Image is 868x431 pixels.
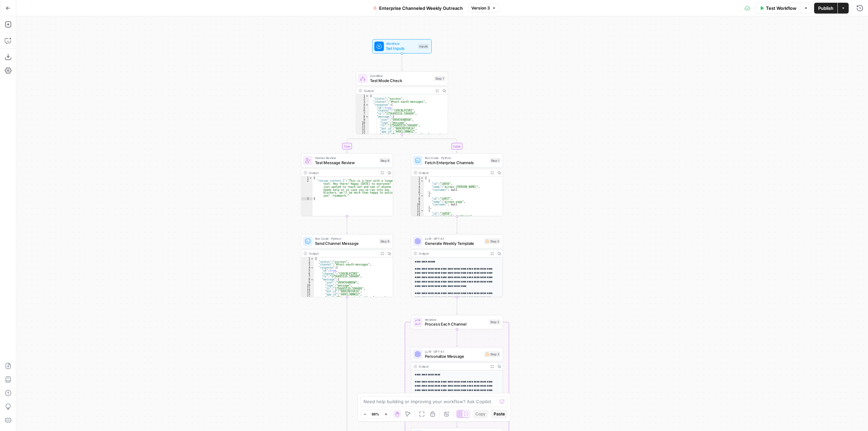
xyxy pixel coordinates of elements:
div: Human ReviewTest Message ReviewStep 8Output{ "review_content_1":"This is a test with a longer tex... [301,153,393,216]
div: 1 [301,176,312,179]
div: 13 [301,293,314,296]
span: Copy [475,411,486,417]
span: Toggle code folding, rows 8 through 50 [311,278,314,281]
div: 11 [411,206,424,209]
span: Toggle code folding, rows 2 through 6 [420,179,424,182]
g: Edge from start to step_7 [401,54,403,71]
div: 14 [356,133,369,151]
div: 2 [411,179,424,182]
g: Edge from step_2 to step_3 [456,329,458,347]
div: 9 [411,200,424,203]
div: Output [419,170,487,175]
span: Test Workflow [766,5,796,12]
span: Set Inputs [386,45,416,52]
g: Edge from step_5 to step_2 [456,297,458,314]
g: Edge from step_7 to step_8 [346,134,402,153]
div: 1 [411,176,424,179]
span: Toggle code folding, rows 7 through 11 [420,194,424,197]
div: 9 [301,281,314,284]
span: Run Code · Python [425,155,487,160]
button: Copy [473,410,488,418]
div: 6 [301,272,314,275]
div: 10 [301,284,314,287]
span: Enterprise Channeled Weekly Outreach [379,5,463,12]
button: Publish [814,3,837,14]
button: Paste [491,410,508,418]
span: Toggle code folding, rows 1 through 62 [420,176,424,179]
g: Edge from step_7 to step_1 [402,134,458,153]
div: Output [419,364,487,369]
div: 7 [356,112,369,115]
div: Output [309,170,377,175]
div: 13 [356,130,369,133]
div: Output [309,251,377,256]
div: 5 [356,106,369,110]
span: Human Review [315,155,377,160]
div: Step 2 [489,319,500,325]
div: 2 [301,179,312,197]
div: 10 [356,121,369,124]
span: Workflow [386,41,416,46]
div: Step 9 [379,239,390,244]
div: 6 [411,191,424,194]
span: Test Message Review [315,160,377,166]
button: Version 3 [468,4,499,13]
span: Run Code · Python [315,236,377,241]
div: 1 [356,95,369,98]
span: Toggle code folding, rows 8 through 50 [366,115,369,118]
div: Step 8 [379,158,390,163]
g: Edge from step_3 to step_6 [456,410,458,427]
div: Step 7 [434,76,445,81]
span: Fetch Enterprise Channels [425,160,487,166]
div: IterationProcess Each ChannelStep 2 [411,315,503,329]
div: 12 [411,209,424,212]
span: Iteration [425,317,487,322]
div: Step 1 [490,158,500,163]
span: Toggle code folding, rows 12 through 16 [420,209,424,212]
div: 2 [301,260,314,263]
div: 3 [301,263,314,266]
span: Toggle code folding, rows 1 through 58 [366,95,369,98]
span: Personalize Message [425,353,482,359]
div: 4 [301,266,314,269]
span: Generate Weekly Template [425,240,482,247]
div: Output [364,88,432,93]
div: 9 [356,118,369,121]
div: 5 [301,269,314,272]
div: 8 [301,278,314,281]
div: 7 [411,194,424,197]
div: WorkflowSet InputsInputs [356,39,448,54]
button: Test Workflow [755,3,801,14]
div: 11 [301,287,314,290]
div: 4 [356,103,369,106]
g: Edge from step_8 to step_9 [346,216,348,234]
div: 10 [411,203,424,206]
div: 13 [411,212,424,215]
div: 14 [411,215,424,218]
span: Send Channel Message [315,240,377,247]
div: 8 [356,115,369,118]
div: Output [419,251,487,256]
div: 12 [301,290,314,293]
div: 8 [411,197,424,200]
g: Edge from step_1 to step_5 [456,216,458,234]
span: Process Each Channel [425,321,487,327]
div: Run Code · PythonFetch Enterprise ChannelsStep 1Output[ { "id":"14056", "name":"airops-[PERSON_NA... [411,153,503,216]
div: 2 [356,97,369,100]
div: 3 [301,197,312,200]
span: Toggle code folding, rows 1 through 3 [309,176,312,179]
div: Run Code · PythonSend Channel MessageStep 9Output{ "status":"success", "channel":"#test-oauth-mes... [301,234,393,297]
div: 1 [301,257,314,260]
span: LLM · GPT-4.1 [425,236,482,241]
span: LLM · GPT-4.1 [425,349,482,354]
div: 14 [301,296,314,314]
span: Condition [370,73,432,78]
div: Step 5 [484,238,500,244]
div: 4 [411,185,424,189]
div: 3 [356,100,369,103]
div: ConditionTest Mode CheckStep 7Output{ "status":"success", "channel":"#test-oauth-messages", "resp... [356,71,448,134]
span: Paste [494,411,505,417]
span: Version 3 [471,5,490,11]
div: 12 [356,127,369,130]
div: Step 3 [484,351,500,357]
